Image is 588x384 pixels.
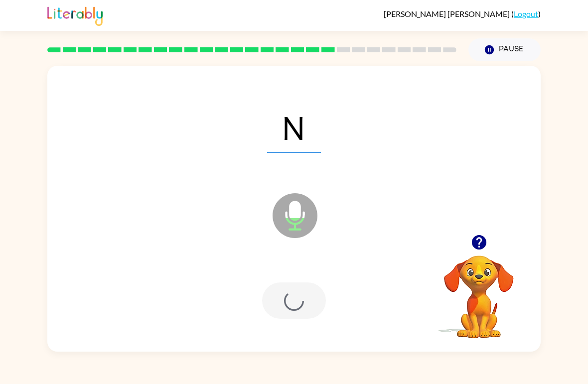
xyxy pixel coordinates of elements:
a: Logout [514,9,538,18]
button: Pause [468,38,541,61]
div: ( ) [384,9,541,18]
video: Your browser must support playing .mp4 files to use Literably. Please try using another browser. [429,240,529,340]
span: N [267,101,321,153]
span: [PERSON_NAME] [PERSON_NAME] [384,9,511,18]
img: Literably [47,4,103,26]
